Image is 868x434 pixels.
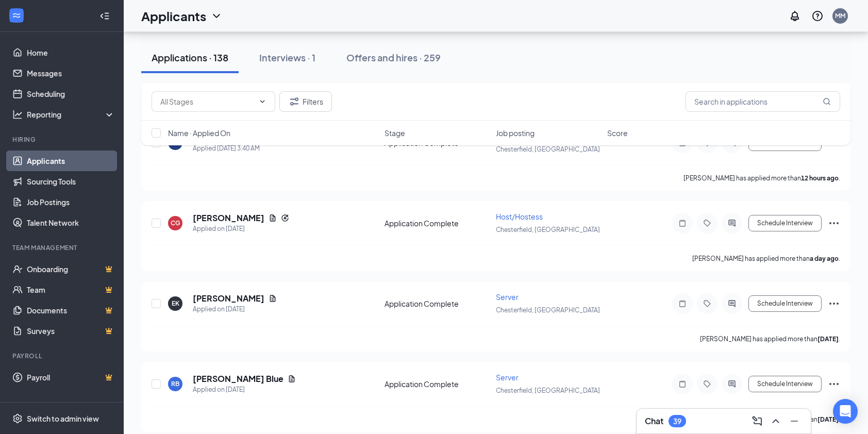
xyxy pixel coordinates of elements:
svg: Notifications [789,10,801,22]
svg: Document [288,375,296,383]
a: SurveysCrown [27,321,115,341]
div: Application Complete [385,298,490,309]
a: Messages [27,63,115,84]
span: Server [496,292,519,302]
h5: [PERSON_NAME] [193,212,264,224]
a: Talent Network [27,212,115,233]
a: DocumentsCrown [27,300,115,321]
h3: Chat [645,415,663,427]
svg: Document [269,294,277,303]
div: 39 [673,417,681,426]
div: Reporting [27,109,115,120]
span: Chesterfield, [GEOGRAPHIC_DATA] [496,306,600,314]
div: Open Intercom Messenger [833,399,858,424]
span: Chesterfield, [GEOGRAPHIC_DATA] [496,387,600,394]
b: a day ago [810,255,839,262]
svg: Ellipses [828,217,840,229]
div: Offers and hires · 259 [346,51,441,64]
svg: ChevronDown [258,97,266,106]
div: Team Management [12,243,113,252]
a: TeamCrown [27,279,115,300]
button: Schedule Interview [748,215,822,231]
svg: WorkstreamLogo [11,10,22,21]
svg: Settings [12,413,23,424]
svg: Tag [701,299,713,308]
div: Application Complete [385,218,490,228]
svg: Tag [701,380,713,388]
button: Minimize [786,413,803,429]
h5: [PERSON_NAME] [193,293,264,304]
p: [PERSON_NAME] has applied more than . [692,254,840,263]
svg: ActiveChat [726,380,738,388]
a: Home [27,42,115,63]
input: All Stages [160,96,254,107]
span: Host/Hostess [496,212,543,221]
svg: Note [676,219,689,227]
a: PayrollCrown [27,367,115,388]
a: OnboardingCrown [27,259,115,279]
span: Stage [385,128,405,138]
h5: [PERSON_NAME] Blue [193,373,283,385]
p: [PERSON_NAME] has applied more than . [700,335,840,343]
div: EK [172,299,179,308]
button: Schedule Interview [748,376,822,392]
h1: Applicants [141,7,206,25]
b: [DATE] [817,335,839,343]
a: Scheduling [27,84,115,104]
input: Search in applications [686,91,840,112]
button: Filter Filters [279,91,332,112]
svg: Document [269,214,277,222]
div: MM [835,11,845,20]
span: Name · Applied On [168,128,230,138]
span: Chesterfield, [GEOGRAPHIC_DATA] [496,226,600,233]
svg: ComposeMessage [751,415,763,427]
svg: ActiveChat [726,299,738,308]
button: ChevronUp [767,413,784,429]
b: [DATE] [817,415,839,423]
div: CG [171,219,180,227]
svg: Ellipses [828,378,840,390]
svg: Analysis [12,109,23,120]
svg: Tag [701,219,713,227]
svg: Minimize [788,415,800,427]
div: Interviews · 1 [259,51,315,64]
div: Application Complete [385,379,490,389]
svg: ChevronUp [770,415,782,427]
span: Job posting [496,128,535,138]
span: Score [607,128,628,138]
button: ComposeMessage [749,413,765,429]
svg: QuestionInfo [811,10,824,22]
svg: Note [676,380,689,388]
div: Applications · 138 [152,51,228,64]
svg: Reapply [281,214,289,222]
svg: Filter [288,95,301,108]
svg: ChevronDown [210,10,223,22]
b: 12 hours ago [801,174,839,182]
div: Hiring [12,135,113,144]
div: Applied on [DATE] [193,224,289,234]
svg: Ellipses [828,297,840,310]
div: Applied on [DATE] [193,304,277,314]
a: Applicants [27,151,115,171]
svg: ActiveChat [726,219,738,227]
svg: MagnifyingGlass [823,97,831,106]
div: RB [171,379,179,388]
p: [PERSON_NAME] has applied more than . [683,174,840,182]
svg: Note [676,299,689,308]
button: Schedule Interview [748,295,822,312]
a: Sourcing Tools [27,171,115,192]
div: Payroll [12,352,113,360]
span: Server [496,373,519,382]
a: Job Postings [27,192,115,212]
svg: Collapse [99,11,110,21]
div: Applied on [DATE] [193,385,296,395]
div: Switch to admin view [27,413,99,424]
